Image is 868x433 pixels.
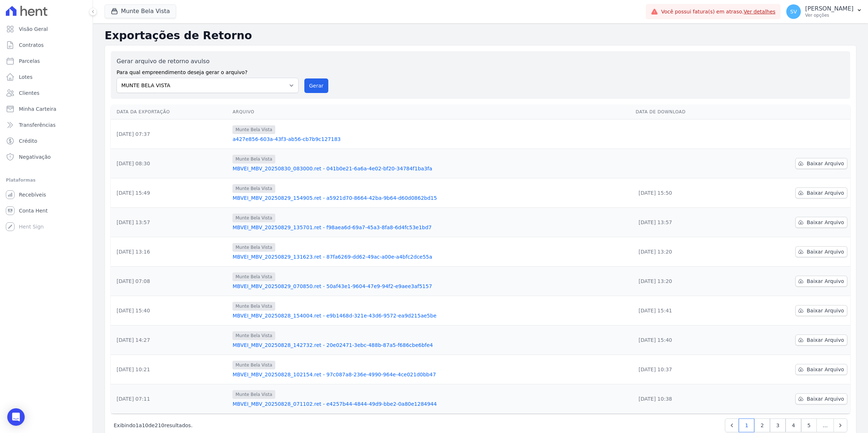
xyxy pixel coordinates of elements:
[232,194,630,202] a: MBVEI_MBV_20250829_154905.ret - a5921d70-8664-42ba-9b64-d60d0862bd15
[232,341,630,349] a: MBVEI_MBV_20250828_142732.ret - 20e02471-3ebc-488b-87a5-f686cbe6bfe4
[19,25,48,33] span: Visão Geral
[633,237,739,267] td: [DATE] 13:20
[105,29,856,42] h2: Exportações de Retorno
[111,325,230,355] td: [DATE] 14:27
[19,191,46,198] span: Recebíveis
[807,278,844,285] span: Baixar Arquivo
[790,9,797,14] span: SV
[816,418,834,432] span: …
[232,302,275,311] span: Munte Bela Vista
[3,54,90,68] a: Parcelas
[807,219,844,226] span: Baixar Arquivo
[780,1,868,22] button: SV [PERSON_NAME] Ver opções
[3,134,90,148] a: Crédito
[232,312,630,319] a: MBVEI_MBV_20250828_154004.ret - e9b1468d-321e-43d6-9572-ea9d215ae5be
[304,78,328,93] button: Gerar
[232,371,630,378] a: MBVEI_MBV_20250828_102154.ret - 97c087a8-236e-4990-964e-4ce021d0bb47
[807,366,844,373] span: Baixar Arquivo
[111,384,230,414] td: [DATE] 07:11
[725,418,739,432] a: Previous
[19,89,39,97] span: Clientes
[111,296,230,325] td: [DATE] 15:40
[807,336,844,344] span: Baixar Arquivo
[633,267,739,296] td: [DATE] 13:20
[19,105,56,113] span: Minha Carteira
[795,246,847,257] a: Baixar Arquivo
[19,121,56,129] span: Transferências
[3,187,90,202] a: Recebíveis
[19,207,48,214] span: Conta Hent
[19,153,51,161] span: Negativação
[795,393,847,404] a: Baixar Arquivo
[633,384,739,414] td: [DATE] 10:38
[111,149,230,178] td: [DATE] 08:30
[114,422,192,429] p: Exibindo a de resultados.
[111,237,230,267] td: [DATE] 13:16
[739,418,754,432] a: 1
[633,178,739,208] td: [DATE] 15:50
[795,335,847,345] a: Baixar Arquivo
[232,135,630,143] a: a427e856-603a-43f3-ab56-cb7b9c127183
[3,38,90,52] a: Contratos
[232,165,630,172] a: MBVEI_MBV_20250830_083000.ret - 041b0e21-6a6a-4e02-bf20-34784f1ba3fa
[807,248,844,255] span: Baixar Arquivo
[744,9,776,15] a: Ver detalhes
[7,408,25,426] div: Open Intercom Messenger
[754,418,770,432] a: 2
[19,57,40,65] span: Parcelas
[232,390,275,399] span: Munte Bela Vista
[232,400,630,408] a: MBVEI_MBV_20250828_071102.ret - e4257b44-4844-49d9-bbe2-0a80e1284944
[805,12,853,18] p: Ver opções
[801,418,817,432] a: 5
[155,422,165,428] span: 210
[135,422,139,428] span: 1
[795,364,847,375] a: Baixar Arquivo
[232,184,275,193] span: Munte Bela Vista
[3,22,90,36] a: Visão Geral
[633,208,739,237] td: [DATE] 13:57
[807,189,844,197] span: Baixar Arquivo
[232,224,630,231] a: MBVEI_MBV_20250829_135701.ret - f98aea6d-69a7-45a3-8fa8-6d4fc53e1bd7
[633,296,739,325] td: [DATE] 15:41
[230,105,633,120] th: Arquivo
[111,120,230,149] td: [DATE] 07:37
[807,307,844,314] span: Baixar Arquivo
[795,217,847,228] a: Baixar Arquivo
[795,158,847,169] a: Baixar Arquivo
[111,105,230,120] th: Data da Exportação
[232,155,275,163] span: Munte Bela Vista
[232,214,275,222] span: Munte Bela Vista
[232,243,275,252] span: Munte Bela Vista
[3,70,90,84] a: Lotes
[795,276,847,287] a: Baixar Arquivo
[142,422,149,428] span: 10
[3,102,90,116] a: Minha Carteira
[807,395,844,402] span: Baixar Arquivo
[633,355,739,384] td: [DATE] 10:37
[3,86,90,100] a: Clientes
[833,418,847,432] a: Next
[19,73,33,81] span: Lotes
[3,118,90,132] a: Transferências
[3,150,90,164] a: Negativação
[786,418,801,432] a: 4
[111,267,230,296] td: [DATE] 07:08
[117,66,299,76] label: Para qual empreendimento deseja gerar o arquivo?
[807,160,844,167] span: Baixar Arquivo
[805,5,853,12] p: [PERSON_NAME]
[232,283,630,290] a: MBVEI_MBV_20250829_070850.ret - 50af43e1-9604-47e9-94f2-e9aee3af5157
[105,4,176,18] button: Munte Bela Vista
[111,355,230,384] td: [DATE] 10:21
[111,178,230,208] td: [DATE] 15:49
[633,325,739,355] td: [DATE] 15:40
[232,125,275,134] span: Munte Bela Vista
[232,253,630,260] a: MBVEI_MBV_20250829_131623.ret - 87fa6269-dd62-49ac-a00e-a4bfc2dce55a
[770,418,786,432] a: 3
[19,41,44,49] span: Contratos
[795,305,847,316] a: Baixar Arquivo
[232,272,275,281] span: Munte Bela Vista
[3,203,90,218] a: Conta Hent
[111,208,230,237] td: [DATE] 13:57
[633,105,739,120] th: Data de Download
[232,361,275,369] span: Munte Bela Vista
